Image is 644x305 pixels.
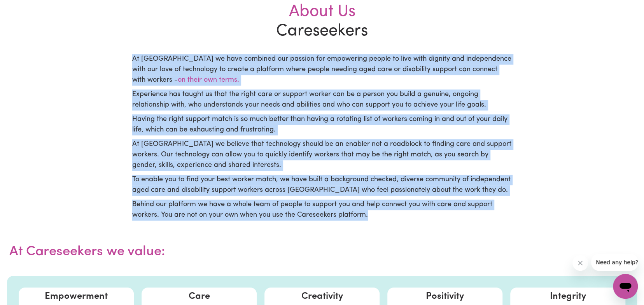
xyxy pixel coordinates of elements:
[132,114,512,135] p: Having the right support match is so much better than having a rotating list of workers coming in...
[178,77,239,84] span: on their own terms.
[132,54,512,86] p: At [GEOGRAPHIC_DATA] we have combined our passion for empowering people to live with dignity and ...
[132,175,512,196] p: To enable you to find your best worker match, we have built a background checked, diverse communi...
[301,292,343,301] span: Creativity
[132,89,512,110] p: Experience has taught us that the right care or support worker can be a person you build a genuin...
[3,235,641,270] h2: At Careseekers we value:
[45,292,108,301] span: Empowerment
[132,2,512,22] div: About Us
[550,292,586,301] span: Integrity
[5,5,47,12] span: Need any help?
[128,2,516,42] h2: Careseekers
[132,139,512,171] p: At [GEOGRAPHIC_DATA] we believe that technology should be an enabler not a roadblock to finding c...
[189,292,210,301] span: Care
[613,274,638,299] iframe: Button to launch messaging window
[132,200,512,221] p: Behind our platform we have a whole team of people to support you and help connect you with care ...
[591,254,638,271] iframe: Message from company
[572,255,588,271] iframe: Close message
[426,292,464,301] span: Positivity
